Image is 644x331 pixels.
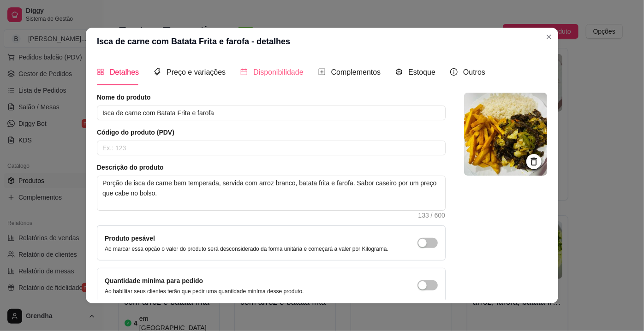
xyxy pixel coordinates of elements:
p: Ao habilitar seus clientes terão que pedir uma quantidade miníma desse produto. [105,288,304,295]
input: Ex.: Hamburguer de costela [97,106,446,120]
button: Close [542,30,556,44]
article: Código do produto (PDV) [97,128,446,137]
span: Complementos [331,68,381,76]
span: Disponibilidade [253,68,304,76]
textarea: Porção de isca de carne bem temperada, servida com arroz branco, batata frita e farofa. Sabor cas... [97,176,445,210]
span: Detalhes [110,68,139,76]
span: Estoque [408,68,435,76]
article: Nome do produto [97,93,446,102]
img: logo da loja [464,93,547,176]
input: Ex.: 123 [97,141,446,155]
span: plus-square [318,68,326,76]
article: Descrição do produto [97,163,446,172]
label: Quantidade miníma para pedido [105,277,203,284]
span: code-sandbox [395,68,403,76]
span: info-circle [450,68,458,76]
span: calendar [240,68,248,76]
span: appstore [97,68,104,76]
label: Produto pesável [105,235,155,242]
span: Outros [463,68,485,76]
span: Preço e variações [167,68,226,76]
header: Isca de carne com Batata Frita e farofa - detalhes [86,28,558,55]
p: Ao marcar essa opção o valor do produto será desconsiderado da forma unitária e começará a valer ... [105,245,388,253]
span: tags [154,68,161,76]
